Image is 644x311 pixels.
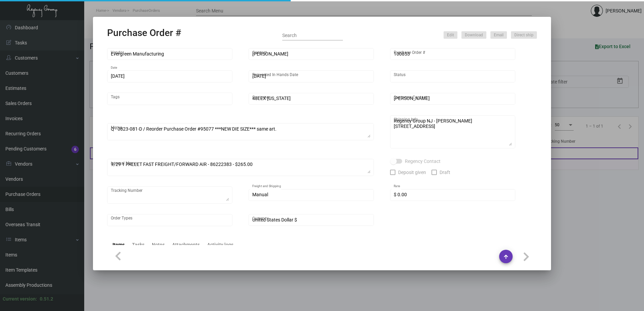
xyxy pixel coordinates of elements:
div: Tasks [132,241,144,248]
span: Download [465,32,483,38]
span: Edit [447,32,454,38]
button: Direct ship [511,31,537,39]
h2: Purchase Order # [107,27,181,39]
button: Edit [444,31,457,39]
button: Email [490,31,507,39]
span: Email [494,32,504,38]
div: Activity logs [207,241,233,248]
div: Notes [152,241,165,248]
span: Deposit given [398,168,426,176]
div: Current version: [3,296,37,303]
button: Download [461,31,486,39]
div: Items [112,241,125,248]
span: Manual [252,192,268,197]
span: Regency Contact [405,157,441,165]
div: Attachments [172,241,200,248]
span: Draft [440,168,450,176]
div: 0.51.2 [40,296,53,303]
span: Direct ship [514,32,534,38]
